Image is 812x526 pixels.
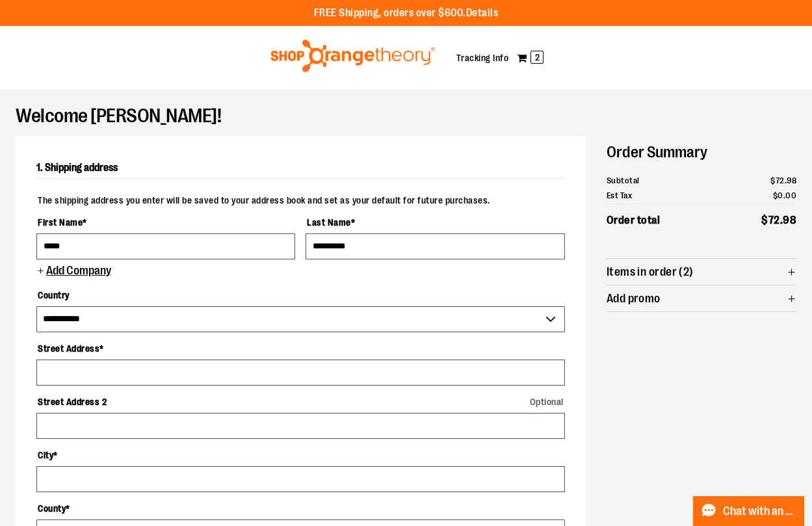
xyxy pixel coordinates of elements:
[607,293,661,305] span: Add promo
[785,191,796,200] span: 00
[693,496,805,526] button: Chat with an Expert
[36,497,565,519] label: County *
[607,212,661,229] span: Order total
[36,284,565,306] label: Country
[607,259,796,285] button: Items in order (2)
[783,214,796,226] span: 98
[466,7,499,19] a: Details
[16,111,796,121] h1: Welcome [PERSON_NAME]!
[36,391,565,413] label: Street Address 2
[723,505,796,518] span: Chat with an Expert
[776,176,785,185] span: 72
[306,211,564,233] label: Last Name *
[530,397,564,406] span: Optional
[36,337,565,360] label: Street Address *
[785,176,787,185] span: .
[770,176,776,185] span: $
[36,211,295,233] label: First Name *
[607,174,640,187] span: Subtotal
[778,191,783,200] span: 0
[761,214,768,226] span: $
[456,53,509,63] a: Tracking Info
[45,265,111,277] span: Add Company
[607,137,796,168] h2: Order Summary
[36,265,111,279] button: Add Company
[268,40,437,72] img: Shop Orangetheory
[36,189,565,206] p: The shipping address you enter will be saved to your address book and set as your default for fut...
[314,6,499,21] p: FREE Shipping, orders over $600.
[768,214,780,226] span: 72
[773,191,778,200] span: $
[530,51,544,64] span: 2
[36,444,565,466] label: City *
[783,191,786,200] span: .
[607,285,796,311] button: Add promo
[787,176,796,185] span: 98
[780,214,783,226] span: .
[36,157,565,179] h2: 1. Shipping address
[607,189,633,202] span: Est Tax
[607,266,694,278] span: Items in order (2)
